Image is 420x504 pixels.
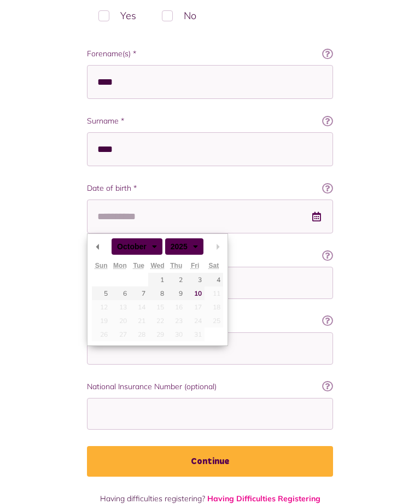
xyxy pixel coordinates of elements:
abbr: Tuesday [133,262,144,269]
div: October [112,238,162,255]
label: National Insurance Number (optional) [87,381,333,392]
label: Date of birth * [87,183,333,194]
input: Use the arrow keys to pick a date [87,200,333,233]
span: Having difficulties registering? [100,494,205,503]
label: Surname * [87,115,333,127]
button: 8 [148,286,167,300]
button: Previous Month [92,238,103,255]
button: 5 [92,286,110,300]
abbr: Friday [191,262,199,269]
abbr: Thursday [170,262,182,269]
button: 2 [167,273,185,286]
abbr: Monday [113,262,127,269]
button: 4 [205,273,223,286]
button: 9 [167,286,185,300]
button: 10 [185,286,204,300]
abbr: Saturday [209,262,219,269]
button: Next Month [212,238,223,255]
button: 6 [110,286,129,300]
abbr: Wednesday [150,262,164,269]
button: Continue [87,446,333,477]
div: 2025 [165,238,203,255]
button: 7 [130,286,148,300]
label: Forename(s) * [87,48,333,60]
abbr: Sunday [95,262,108,269]
button: 3 [185,273,204,286]
a: Having Difficulties Registering [207,494,320,503]
button: 1 [148,273,167,286]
